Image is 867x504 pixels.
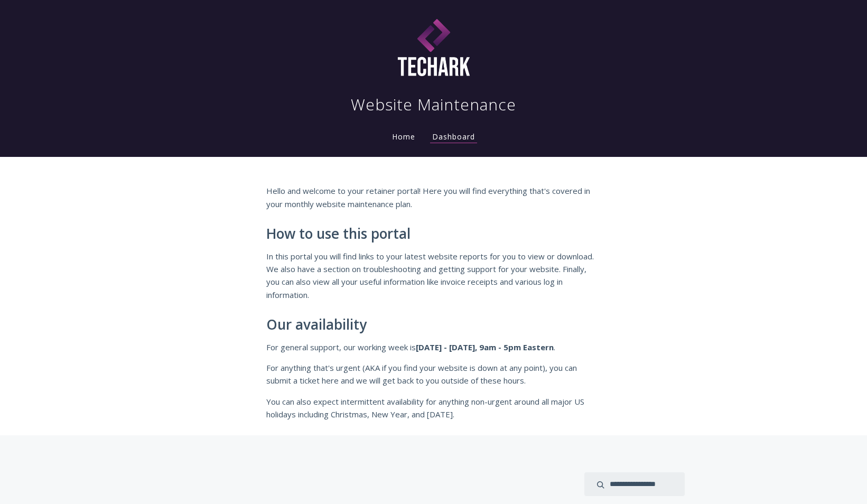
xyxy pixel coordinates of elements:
[266,250,601,302] p: In this portal you will find links to your latest website reports for you to view or download. We...
[416,342,554,352] strong: [DATE] - [DATE], 9am - 5pm Eastern
[584,472,685,496] input: search input
[430,132,477,143] a: Dashboard
[266,226,601,242] h2: How to use this portal
[390,132,417,142] a: Home
[266,341,601,353] p: For general support, our working week is .
[266,184,601,210] p: Hello and welcome to your retainer portal! Here you will find everything that's covered in your m...
[266,395,601,421] p: You can also expect intermittent availability for anything non-urgent around all major US holiday...
[266,317,601,333] h2: Our availability
[351,94,516,115] h1: Website Maintenance
[266,361,601,387] p: For anything that's urgent (AKA if you find your website is down at any point), you can submit a ...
